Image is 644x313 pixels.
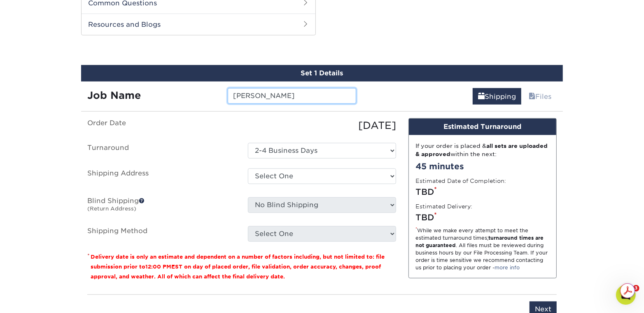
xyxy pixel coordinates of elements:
[81,168,242,187] label: Shipping Address
[473,88,521,105] a: Shipping
[145,264,171,270] span: 12:00 PM
[415,202,472,210] label: Estimated Delivery:
[415,142,550,159] div: If your order is placed & within the next:
[91,254,385,280] small: Delivery date is only an estimate and dependent on a number of factors including, but not limited...
[415,160,550,173] div: 45 minutes
[478,93,485,100] span: shipping
[415,227,550,271] div: While we make every attempt to meet the estimated turnaround times; . All files must be reviewed ...
[87,89,141,101] strong: Job Name
[81,65,563,82] div: Set 1 Details
[529,93,535,100] span: files
[81,118,242,133] label: Order Date
[415,177,506,185] label: Estimated Date of Completion:
[523,88,557,105] a: Files
[242,118,402,133] div: [DATE]
[81,197,242,216] label: Blind Shipping
[415,186,550,198] div: TBD
[87,206,136,212] small: (Return Address)
[81,143,242,159] label: Turnaround
[81,226,242,242] label: Shipping Method
[415,235,544,248] strong: turnaround times are not guaranteed
[82,14,315,35] h2: Resources and Blogs
[409,119,556,135] div: Estimated Turnaround
[495,264,520,271] a: more info
[616,285,636,305] iframe: Intercom live chat
[415,211,550,224] div: TBD
[228,88,356,104] input: Enter a job name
